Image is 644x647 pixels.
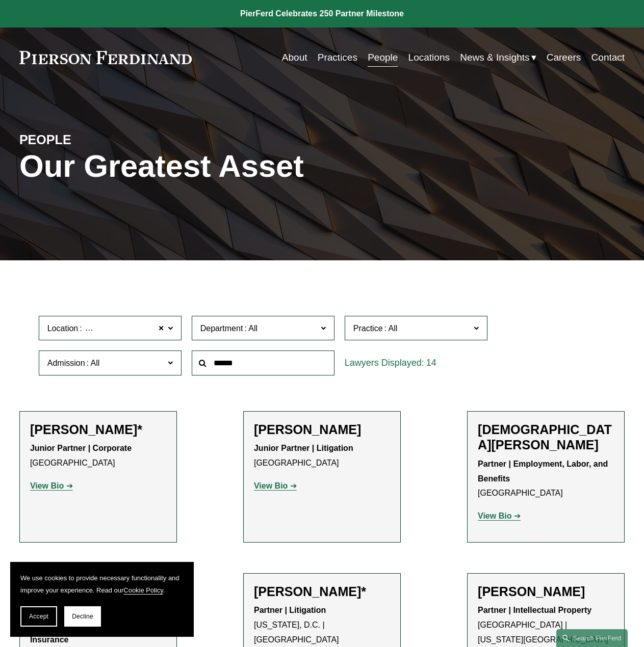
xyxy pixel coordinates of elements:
[47,324,79,333] span: Location
[282,48,307,67] a: About
[20,606,57,627] button: Accept
[200,324,243,333] span: Department
[254,603,390,647] p: [US_STATE], D.C. | [GEOGRAPHIC_DATA]
[460,48,536,67] a: folder dropdown
[254,422,390,437] h2: [PERSON_NAME]
[408,48,450,67] a: Locations
[556,629,628,647] a: Search this site
[478,511,521,520] a: View Bio
[478,603,614,647] p: [GEOGRAPHIC_DATA] | [US_STATE][GEOGRAPHIC_DATA]
[47,359,85,367] span: Admission
[72,613,93,620] span: Decline
[547,48,581,67] a: Careers
[591,48,625,67] a: Contact
[478,457,614,501] p: [GEOGRAPHIC_DATA]
[478,422,614,453] h2: [DEMOGRAPHIC_DATA][PERSON_NAME]
[254,481,288,490] strong: View Bio
[19,132,171,148] h4: PEOPLE
[254,481,297,490] a: View Bio
[30,441,166,471] p: [GEOGRAPHIC_DATA]
[123,586,163,594] a: Cookie Policy
[19,148,423,184] h1: Our Greatest Asset
[318,48,357,67] a: Practices
[30,481,64,490] strong: View Bio
[30,422,166,437] h2: [PERSON_NAME]*
[478,584,614,599] h2: [PERSON_NAME]
[30,481,73,490] a: View Bio
[460,49,529,66] span: News & Insights
[353,324,383,333] span: Practice
[29,613,48,620] span: Accept
[368,48,398,67] a: People
[84,322,169,335] span: [GEOGRAPHIC_DATA]
[20,572,184,596] p: We use cookies to provide necessary functionality and improve your experience. Read our .
[478,606,591,614] strong: Partner | Intellectual Property
[30,444,132,452] strong: Junior Partner | Corporate
[478,460,610,483] strong: Partner | Employment, Labor, and Benefits
[478,511,511,520] strong: View Bio
[254,441,390,471] p: [GEOGRAPHIC_DATA]
[254,584,390,599] h2: [PERSON_NAME]*
[10,562,194,637] section: Cookie banner
[426,358,436,368] span: 14
[254,444,353,452] strong: Junior Partner | Litigation
[64,606,101,627] button: Decline
[254,606,326,614] strong: Partner | Litigation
